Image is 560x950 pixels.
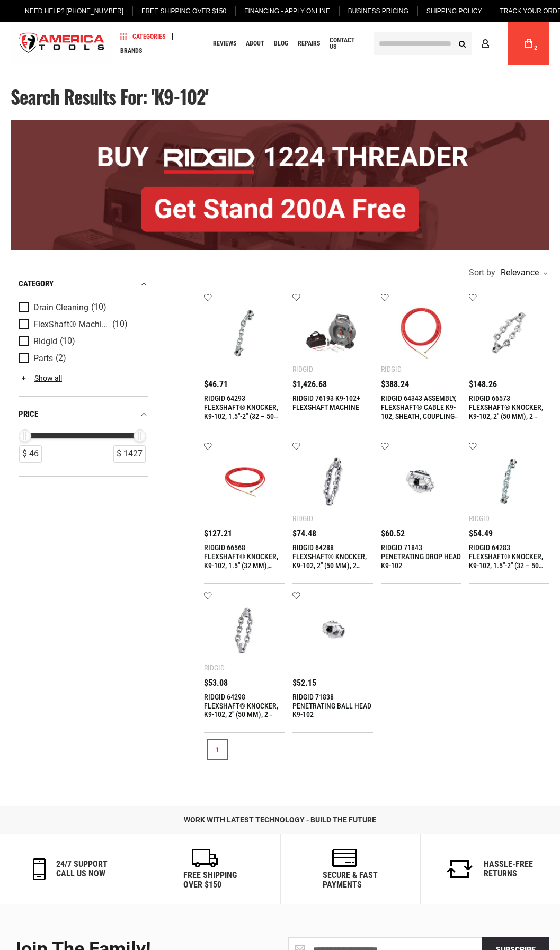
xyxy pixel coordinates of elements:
[115,29,170,43] a: Categories
[381,394,460,429] a: RIDGID 64343 ASSEMBLY, FLEXSHAFT® CABLE K9-102, SHEATH, COUPLINGS, 50' (15,2 M)
[204,394,278,429] a: RIDGID 64293 FLEXSHAFT® KNOCKER, K9-102, 1.5"-2" (32 – 50 MM), SINGLE CHAIN
[207,739,228,760] a: 1
[19,353,146,364] a: Parts (2)
[241,37,269,51] a: About
[19,336,146,347] a: Ridgid (10)
[204,543,278,588] a: RIDGID 66568 FLEXSHAFT® KNOCKER, K9-102, 1.5" (32 MM), SINGLE CHAIN, PENETRATE
[292,394,360,411] a: RIDGID 76193 K9-102+ FLEXSHAFT MACHINE
[303,602,362,661] img: RIDGID 71838 PENETRATING BALL HEAD K9-102
[479,453,539,512] img: RIDGID 64283 FLEXSHAFT® KNOCKER, K9-102, 1.5
[56,859,108,878] h6: 24/7 support call us now
[19,407,148,422] div: price
[246,40,264,47] span: About
[469,530,493,538] span: $54.49
[484,859,533,878] h6: Hassle-Free Returns
[381,543,461,570] a: RIDGID 71843 PENETRATING DROP HEAD K9-102
[469,380,497,389] span: $148.26
[534,45,537,51] span: 2
[11,83,208,110] span: Search results for: 'k9-102'
[215,453,274,512] img: RIDGID 66568 FLEXSHAFT® KNOCKER, K9-102, 1.5
[392,453,451,512] img: RIDGID 71843 PENETRATING DROP HEAD K9-102
[19,302,146,313] a: Drain Cleaning (10)
[469,514,490,523] div: Ridgid
[269,37,293,51] a: Blog
[323,871,378,889] h6: secure & fast payments
[56,354,66,363] span: (2)
[426,7,482,15] span: Shipping Policy
[33,320,110,329] span: FlexShaft® Machines
[292,380,327,389] span: $1,426.68
[19,319,146,330] a: FlexShaft® Machines (10)
[479,303,539,363] img: RIDGID 66573 FLEXSHAFT® KNOCKER, K9-102, 2
[19,374,62,382] a: Show all
[213,40,236,47] span: Reviews
[204,693,278,728] a: RIDGID 64298 FLEXSHAFT® KNOCKER, K9-102, 2" (50 MM), 2 CHAIN
[60,337,75,346] span: (10)
[33,354,53,363] span: Parts
[120,33,165,40] span: Categories
[204,530,232,538] span: $127.21
[293,37,325,51] a: Repairs
[292,514,313,523] div: Ridgid
[11,24,113,64] img: America Tools
[392,303,451,363] img: RIDGID 64343 ASSEMBLY, FLEXSHAFT® CABLE K9-102, SHEATH, COUPLINGS, 50' (15,2 M)
[469,543,543,588] a: RIDGID 64283 FLEXSHAFT® KNOCKER, K9-102, 1.5"-2" (32 – 50 MM), SINGLE CHAIN, CARBIDE TIP
[208,37,241,51] a: Reviews
[381,380,409,389] span: $388.24
[292,693,371,719] a: RIDGID 71838 PENETRATING BALL HEAD K9-102
[303,303,362,363] img: RIDGID 76193 K9-102+ FLEXSHAFT MACHINE
[204,664,225,672] div: Ridgid
[469,394,543,429] a: RIDGID 66573 FLEXSHAFT® KNOCKER, K9-102, 2" (50 MM), 2 CHAIN, PENETRATE
[303,453,362,512] img: RIDGID 64288 FLEXSHAFT® KNOCKER, K9-102, 2
[91,303,106,312] span: (10)
[115,43,147,58] a: Brands
[112,320,128,329] span: (10)
[33,303,88,312] span: Drain Cleaning
[204,380,228,389] span: $46.71
[292,679,316,687] span: $52.15
[215,602,274,661] img: RIDGID 64298 FLEXSHAFT® KNOCKER, K9-102, 2
[19,277,148,291] div: category
[292,365,313,373] div: Ridgid
[330,37,361,50] span: Contact Us
[11,24,113,64] a: store logo
[381,530,405,538] span: $60.52
[19,445,42,463] div: $ 46
[292,543,367,579] a: RIDGID 64288 FLEXSHAFT® KNOCKER, K9-102, 2" (50 MM), 2 CHAIN, CARBIDE TIP
[183,871,237,889] h6: Free Shipping Over $150
[452,33,472,53] button: Search
[204,679,228,687] span: $53.08
[120,48,142,54] span: Brands
[469,268,495,277] span: Sort by
[11,120,549,128] a: BOGO: Buy RIDGID® 1224 Threader, Get Stand 200A Free!
[325,37,366,51] a: Contact Us
[498,268,547,277] div: Relevance
[274,40,288,47] span: Blog
[113,445,146,463] div: $ 1427
[292,530,316,538] span: $74.48
[11,120,549,250] img: BOGO: Buy RIDGID® 1224 Threader, Get Stand 200A Free!
[33,337,57,346] span: Ridgid
[19,266,148,477] div: Product Filters
[381,365,402,373] div: Ridgid
[298,40,320,47] span: Repairs
[519,22,539,65] a: 2
[215,303,274,363] img: RIDGID 64293 FLEXSHAFT® KNOCKER, K9-102, 1.5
